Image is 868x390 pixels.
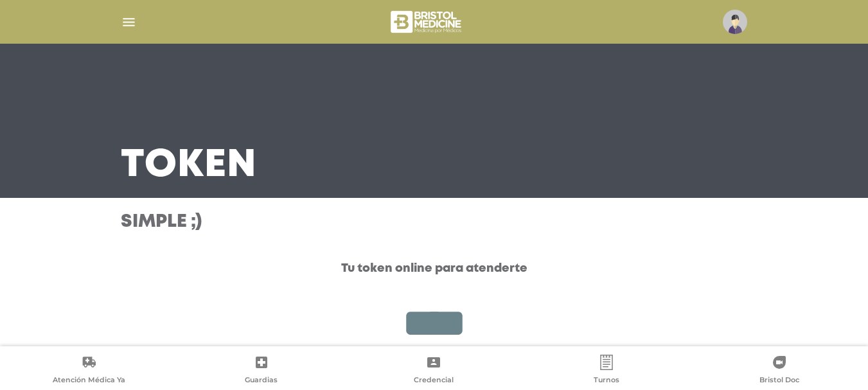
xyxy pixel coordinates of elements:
h3: Simple ;) [121,213,748,231]
span: Bristol Doc [759,375,799,387]
a: Credencial [348,355,520,387]
span: Guardias [245,375,278,387]
h4: Tu token online para atenderte [341,262,527,276]
span: Turnos [594,375,619,387]
h3: Token [121,149,257,182]
a: Bristol Doc [693,355,865,387]
img: profile-placeholder.svg [723,10,747,34]
img: bristol-medicine-blanco.png [389,6,465,37]
img: Cober_menu-lines-white.svg [121,14,137,30]
a: Guardias [175,355,348,387]
span: Atención Médica Ya [53,375,125,387]
span: Credencial [414,375,454,387]
a: Atención Médica Ya [3,355,175,387]
a: Turnos [520,355,693,387]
